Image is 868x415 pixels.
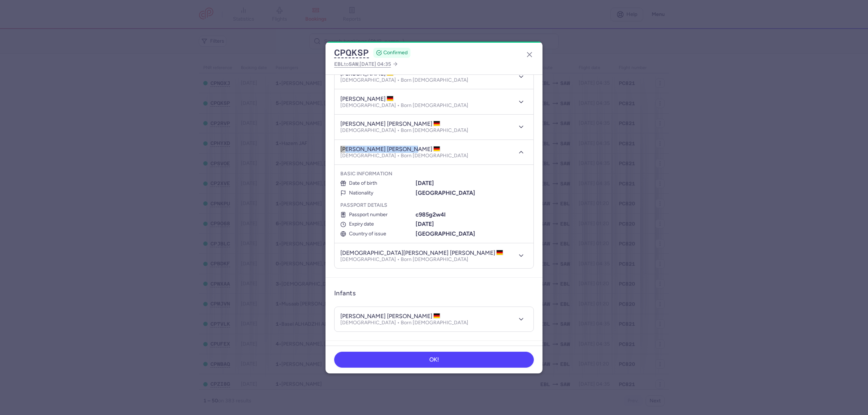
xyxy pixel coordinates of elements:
[340,180,414,186] div: Date of birth
[416,221,434,227] b: [DATE]
[416,230,475,237] b: [GEOGRAPHIC_DATA]
[340,231,414,237] div: Country of issue
[334,61,344,67] span: EBL
[340,212,414,218] div: Passport number
[340,128,468,133] p: [DEMOGRAPHIC_DATA] • Born [DEMOGRAPHIC_DATA]
[429,356,439,363] span: OK!
[340,249,503,257] h4: [DEMOGRAPHIC_DATA][PERSON_NAME] [PERSON_NAME]
[416,180,434,187] b: [DATE]
[334,60,391,69] span: to ,
[340,202,528,209] h5: Passport details
[340,171,528,177] h5: Basic information
[340,77,468,83] p: [DEMOGRAPHIC_DATA] • Born [DEMOGRAPHIC_DATA]
[416,211,446,218] b: c985g2w4l
[334,60,398,69] a: EBLtoSAW,[DATE] 04:35
[340,103,468,108] p: [DEMOGRAPHIC_DATA] • Born [DEMOGRAPHIC_DATA]
[340,190,414,196] div: Nationality
[340,320,468,326] p: [DEMOGRAPHIC_DATA] • Born [DEMOGRAPHIC_DATA]
[383,49,408,56] span: CONFIRMED
[334,352,534,368] button: OK!
[340,120,441,128] h4: [PERSON_NAME] [PERSON_NAME]
[349,61,358,67] span: SAW
[340,146,441,153] h4: [PERSON_NAME] [PERSON_NAME]
[334,289,356,298] h3: Infants
[416,189,475,196] b: [GEOGRAPHIC_DATA]
[359,61,391,67] span: [DATE] 04:35
[340,257,503,262] p: [DEMOGRAPHIC_DATA] • Born [DEMOGRAPHIC_DATA]
[340,313,441,320] h4: [PERSON_NAME] [PERSON_NAME]
[340,153,468,159] p: [DEMOGRAPHIC_DATA] • Born [DEMOGRAPHIC_DATA]
[340,95,394,103] h4: [PERSON_NAME]
[334,47,369,58] button: CPQKSP
[340,221,414,227] div: Expiry date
